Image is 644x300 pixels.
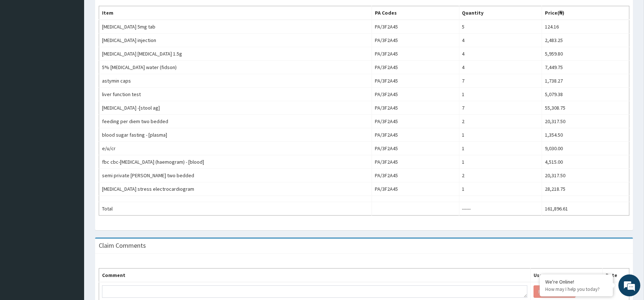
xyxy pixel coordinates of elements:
span: We're online! [42,92,101,166]
td: blood sugar fasting - [plasma] [99,128,372,142]
td: 7 [459,74,542,88]
th: Price(₦) [542,6,629,20]
td: PA/3F2A45 [372,74,459,88]
textarea: Type your message and hit 'Enter' [4,200,139,225]
td: 1 [459,142,542,155]
td: feeding per diem two bedded [99,115,372,128]
td: astymin caps [99,74,372,88]
td: PA/3F2A45 [372,88,459,101]
h3: Claim Comments [99,242,146,249]
td: 1 [459,128,542,142]
th: Quantity [459,6,542,20]
td: PA/3F2A45 [372,169,459,182]
div: Minimize live chat window [120,4,138,21]
td: 2 [459,169,542,182]
td: 9,030.00 [542,142,629,155]
td: PA/3F2A45 [372,34,459,47]
p: How may I help you today? [545,286,607,292]
td: 2 [459,115,542,128]
img: d_794563401_company_1708531726252_794563401 [14,37,30,55]
td: PA/3F2A45 [372,142,459,155]
td: PA/3F2A45 [372,155,459,169]
td: 5,959.80 [542,47,629,61]
td: 4,515.00 [542,155,629,169]
div: Chat with us now [38,41,123,50]
td: 55,308.75 [542,101,629,115]
th: Comment [99,269,531,282]
td: 1 [459,182,542,196]
td: [MEDICAL_DATA] -[stool ag] [99,101,372,115]
td: 4 [459,47,542,61]
td: 7 [459,101,542,115]
td: [MEDICAL_DATA] injection [99,34,372,47]
td: 161,896.61 [542,202,629,216]
td: 28,218.75 [542,182,629,196]
td: 5,079.38 [542,88,629,101]
td: 7,449.75 [542,61,629,74]
td: Total [99,202,372,216]
td: 5 [459,20,542,34]
td: [MEDICAL_DATA] stress electrocardiogram [99,182,372,196]
th: Item [99,6,372,20]
td: 1,354.50 [542,128,629,142]
td: 2,483.25 [542,34,629,47]
td: PA/3F2A45 [372,61,459,74]
td: 5% [MEDICAL_DATA] water (fidson) [99,61,372,74]
td: 4 [459,61,542,74]
td: PA/3F2A45 [372,182,459,196]
td: 124.16 [542,20,629,34]
td: 1 [459,155,542,169]
td: ------ [459,202,542,216]
td: 4 [459,34,542,47]
td: [MEDICAL_DATA] [MEDICAL_DATA] 1.5g [99,47,372,61]
td: semi private [PERSON_NAME] two bedded [99,169,372,182]
td: [MEDICAL_DATA] 5mg tab [99,20,372,34]
td: 20,317.50 [542,169,629,182]
td: PA/3F2A45 [372,20,459,34]
td: e/u/cr [99,142,372,155]
td: liver function test [99,88,372,101]
th: PA Codes [372,6,459,20]
td: 1 [459,88,542,101]
th: Date [602,269,629,282]
button: Post Comment [534,285,576,298]
th: User [530,269,602,282]
td: PA/3F2A45 [372,101,459,115]
td: fbc cbc-[MEDICAL_DATA] (haemogram) - [blood] [99,155,372,169]
td: 1,738.27 [542,74,629,88]
div: We're Online! [545,278,607,285]
td: PA/3F2A45 [372,115,459,128]
td: PA/3F2A45 [372,47,459,61]
td: 20,317.50 [542,115,629,128]
td: PA/3F2A45 [372,128,459,142]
